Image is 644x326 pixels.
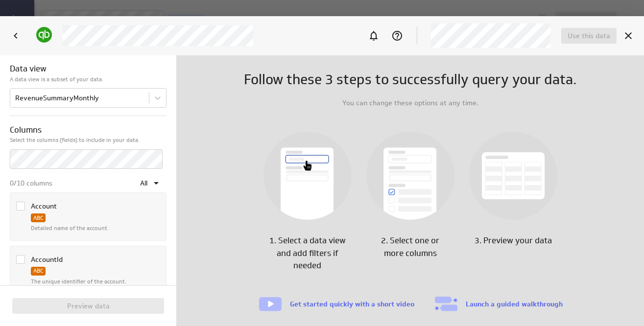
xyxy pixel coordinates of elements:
p: Text format [31,213,46,222]
div: Column AccountId [13,248,161,288]
div: Back [7,27,24,44]
span: The unique identifier of the account. [31,278,126,285]
div: Column Account [13,195,161,234]
h3: 1. Select a data view and add filters if needed [268,234,347,272]
img: 1. Select a data view and add filters if needed [263,132,352,220]
span: Preview data [67,302,110,310]
p: Account [31,195,59,213]
div: Cancel [620,27,637,44]
div: Notifications [365,27,382,44]
img: watch-video.svg [258,296,283,312]
p: AccountId [31,248,65,267]
p: 0/10 columns [10,178,52,188]
img: 3. Preview your data [469,132,557,220]
p: A data view is a subset of your data. [10,75,167,84]
div: Brian_Oct 14, 2025 6:43 PM (GMT), Quickbooks [431,23,550,48]
p: Text format [31,267,46,276]
span: All [140,179,147,187]
a: Launch a guided walkthrough [466,300,563,308]
span: Detailed name of the account. [31,224,109,232]
img: launch-guide.svg [434,296,458,312]
span: Use this data [568,31,610,40]
h3: Columns [10,124,167,136]
h3: 2. Select one or more columns [371,234,450,259]
a: Get started quickly with a short video [290,300,414,308]
h3: 3. Preview your data [475,234,552,247]
div: Help & PowerMetrics Assistant [389,27,405,44]
div: RevenueSummaryMonthly [15,93,99,102]
p: Select the columns (fields) to include in your data. [10,136,167,144]
img: image6535073217888977942.png [36,27,52,43]
h3: Data view [10,63,167,75]
p: You can change these options at any time. [342,98,478,108]
img: 2. Select one or more columns [366,132,454,220]
h1: Follow these 3 steps to successfully query your data. [244,70,576,90]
